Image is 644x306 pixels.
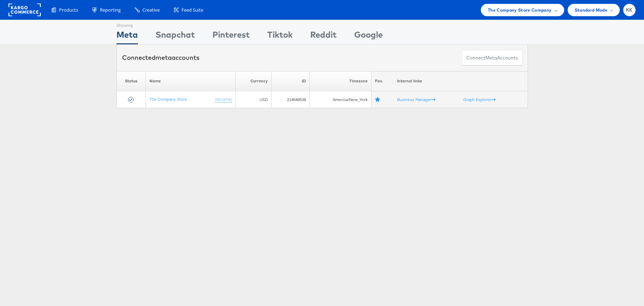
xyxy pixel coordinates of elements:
[310,29,337,44] div: Reddit
[116,29,138,44] div: Meta
[181,7,203,13] span: Feed Suite
[149,96,187,102] a: The Company Store
[142,7,160,13] span: Creative
[215,96,232,102] a: (rename)
[146,71,235,91] th: Name
[271,91,310,108] td: 214548538
[626,8,633,12] span: KK
[235,71,271,91] th: Currency
[267,29,293,44] div: Tiktok
[155,54,172,62] span: meta
[122,53,199,62] div: Connected accounts
[271,71,310,91] th: ID
[116,20,138,29] div: Showing
[155,29,195,44] div: Snapchat
[310,71,371,91] th: Timezone
[59,7,78,13] span: Products
[116,71,146,91] th: Status
[462,50,522,66] button: ConnectmetaAccounts
[485,55,497,61] span: meta
[100,7,121,13] span: Reporting
[235,91,271,108] td: USD
[488,6,552,14] span: The Company Store Company
[212,29,250,44] div: Pinterest
[463,97,496,102] a: Graph Explorer
[397,97,435,102] a: Business Manager
[575,6,607,14] span: Standard Mode
[310,91,371,108] td: America/New_York
[354,29,383,44] div: Google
